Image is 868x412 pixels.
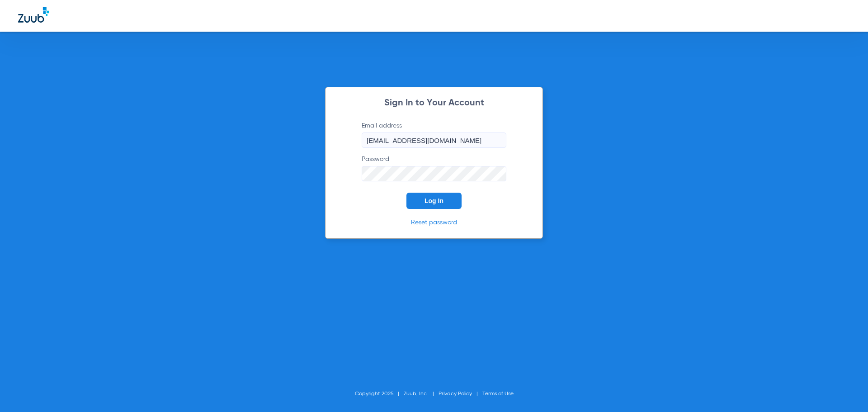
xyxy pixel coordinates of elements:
[355,389,404,398] li: Copyright 2025
[362,166,506,181] input: Password
[362,155,506,181] label: Password
[362,133,506,148] input: Email address
[404,389,439,398] li: Zuub, Inc.
[362,121,506,148] label: Email address
[348,99,520,108] h2: Sign In to Your Account
[425,197,443,204] span: Log In
[411,219,457,226] a: Reset password
[482,391,514,397] a: Terms of Use
[406,193,462,209] button: Log In
[18,7,49,23] img: Zuub Logo
[439,391,472,397] a: Privacy Policy
[823,369,868,412] iframe: Chat Widget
